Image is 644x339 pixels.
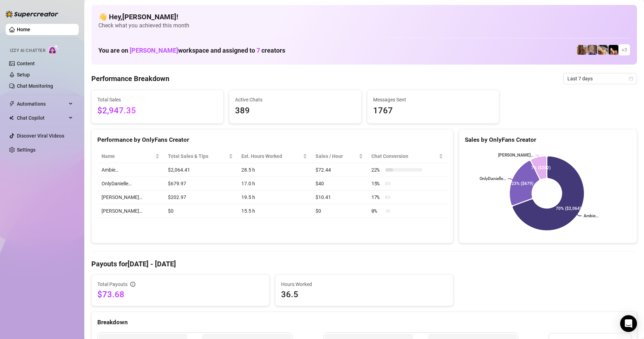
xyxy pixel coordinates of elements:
td: $10.41 [311,191,367,204]
span: Hours Worked [281,280,447,288]
span: Name [102,152,154,160]
span: Chat Copilot [17,112,67,124]
td: 17.0 h [237,177,311,191]
span: 17 % [371,193,383,201]
th: Sales / Hour [311,149,367,163]
span: Active Chats [235,96,355,104]
td: 19.5 h [237,191,311,204]
span: Messages Sent [373,96,493,104]
a: Chat Monitoring [17,83,53,89]
a: Settings [17,147,35,153]
img: AI Chatter [48,45,59,55]
td: $202.97 [164,191,237,204]
td: $0 [311,204,367,218]
h1: You are on workspace and assigned to creators [98,47,285,54]
span: 22 % [371,166,383,174]
a: Discover Viral Videos [17,133,64,139]
span: info-circle [130,282,135,287]
span: Check what you achieved this month [98,22,630,29]
td: $2,064.41 [164,163,237,177]
th: Total Sales & Tips [164,149,237,163]
div: Performance by OnlyFans Creator [97,135,447,145]
td: OnlyDanielle… [97,177,164,191]
span: Last 7 days [567,73,633,84]
img: daniellerose [577,45,587,55]
text: OnlyDanielle… [480,177,506,181]
th: Name [97,149,164,163]
a: Setup [17,72,30,78]
span: thunderbolt [9,101,15,107]
span: + 3 [622,46,627,54]
img: Chat Copilot [9,115,14,120]
span: 1767 [373,104,493,118]
div: Sales by OnlyFans Creator [465,135,631,145]
span: $73.68 [97,289,264,300]
h4: Payouts for [DATE] - [DATE] [91,259,637,269]
span: Total Sales [97,96,217,104]
a: Home [17,27,30,32]
td: [PERSON_NAME]… [97,204,164,218]
div: Est. Hours Worked [241,152,301,160]
td: 15.5 h [237,204,311,218]
td: [PERSON_NAME]… [97,191,164,204]
span: 36.5 [281,289,447,300]
img: OnlyDanielle [598,45,608,55]
div: Breakdown [97,318,631,327]
span: 7 [256,47,260,54]
span: Total Payouts [97,280,128,288]
span: Izzy AI Chatter [10,47,45,54]
span: Total Sales & Tips [168,152,227,160]
span: calendar [629,77,633,81]
h4: Performance Breakdown [91,74,169,84]
td: Ambie… [97,163,164,177]
td: 28.5 h [237,163,311,177]
text: [PERSON_NAME]… [498,153,533,158]
img: Brittany️‍ [609,45,618,55]
span: Chat Conversion [371,152,437,160]
span: 0 % [371,207,383,215]
span: 389 [235,104,355,118]
div: Open Intercom Messenger [620,315,637,332]
h4: 👋 Hey, [PERSON_NAME] ! [98,12,630,22]
span: [PERSON_NAME] [130,47,178,54]
td: $679.97 [164,177,237,191]
td: $0 [164,204,237,218]
img: logo-BBDzfeDw.svg [6,11,58,18]
span: Sales / Hour [316,152,357,160]
a: Content [17,61,35,66]
td: $40 [311,177,367,191]
span: Automations [17,98,67,109]
text: Ambie… [584,213,598,218]
span: $2,947.35 [97,104,217,118]
span: 15 % [371,180,383,187]
th: Chat Conversion [367,149,447,163]
img: Ambie [587,45,597,55]
td: $72.44 [311,163,367,177]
